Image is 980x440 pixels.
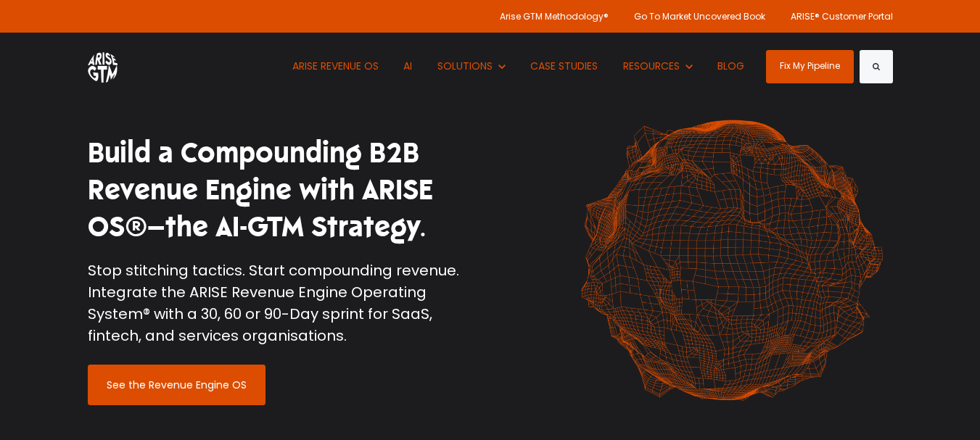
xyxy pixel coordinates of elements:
a: AI [393,33,424,100]
span: Stop stitching tactics. Start compounding revenue. Integrate the ARISE Revenue Engine Operating S... [88,260,459,346]
a: CASE STUDIES [520,33,609,100]
nav: Desktop navigation [281,33,755,100]
a: ARISE REVENUE OS [281,33,390,100]
img: ARISE GTM logo (1) white [88,50,118,83]
a: Fix My Pipeline [766,50,854,83]
button: Search [860,50,893,83]
img: shape-61 orange [570,104,893,416]
a: See the Revenue Engine OS [88,365,265,405]
span: SOLUTIONS [437,59,493,73]
span: RESOURCES [623,59,680,73]
button: Show submenu for SOLUTIONS SOLUTIONS [427,33,516,100]
a: BLOG [707,33,756,100]
button: Show submenu for RESOURCES RESOURCES [612,33,703,100]
h1: Build a Compounding B2B Revenue Engine with ARISE OS®—the AI-GTM Strategy. [88,135,479,246]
